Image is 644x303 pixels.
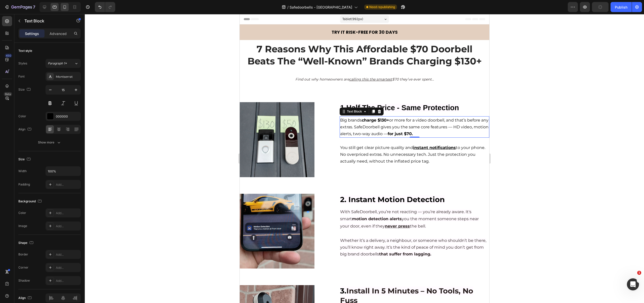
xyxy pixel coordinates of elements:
p: 7 [33,4,35,10]
div: Undo/Redo [95,2,115,12]
div: 000000 [56,114,79,119]
input: Auto [46,167,80,176]
span: Need republishing [369,5,395,9]
button: Publish [611,2,632,12]
div: Montserrat [56,74,79,79]
div: Image [18,224,27,228]
div: Show more [38,140,61,145]
div: Beta [4,92,12,96]
div: Background [18,198,43,205]
div: Add... [56,266,79,270]
div: Padding [18,182,30,187]
div: Align [18,295,33,301]
div: Shape [18,240,34,246]
p: Settings [25,31,39,36]
div: Align [18,126,32,133]
div: Publish [615,5,627,10]
div: Add... [56,224,79,229]
div: Font [18,74,25,79]
p: Text Block [24,18,67,24]
div: Add... [56,252,79,257]
span: / [287,5,289,10]
div: Add... [56,279,79,283]
span: Safedoorbells - [GEOGRAPHIC_DATA] [290,5,352,10]
span: Install In 5 Minutes – No Tools, No Fuss [100,272,233,291]
div: Size [18,86,32,93]
iframe: Design area [240,14,489,303]
div: Size [18,156,32,163]
div: Width [18,169,27,173]
div: Color [18,211,26,215]
div: Color [18,114,26,119]
div: Corner [18,265,28,270]
button: Show more [18,138,81,147]
div: 450 [5,54,12,58]
div: Border [18,252,28,257]
div: Add... [56,182,79,187]
div: Add... [56,211,79,215]
iframe: Intercom live chat [627,278,639,290]
button: 7 [2,2,37,12]
div: Shadow [18,278,30,283]
p: Advanced [50,31,67,36]
span: Paragraph 1* [48,61,67,66]
button: Paragraph 1* [46,59,81,68]
div: Styles [18,61,27,66]
div: Text style [18,49,32,53]
span: 1 [637,271,641,275]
